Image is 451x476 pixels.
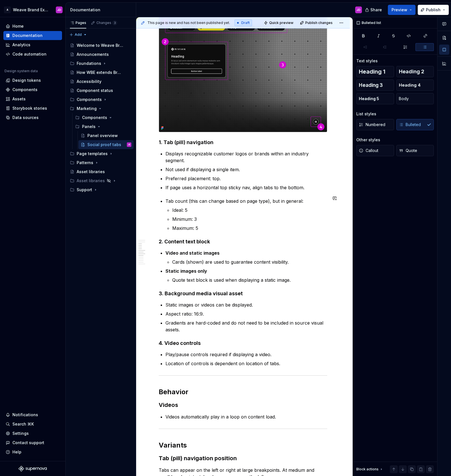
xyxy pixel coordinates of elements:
h2: Behavior [159,387,327,396]
p: Play/pause controls required if displaying a video. [165,351,327,358]
strong: Video and static images [165,250,220,256]
button: Body [396,93,434,104]
div: Page templates [77,151,108,157]
div: Marketing [77,106,97,111]
p: Static images or videos can be displayed. [165,301,327,308]
div: Block actions [356,465,384,473]
div: Help [12,449,21,455]
div: Announcements [77,52,109,57]
a: Data sources [3,113,62,122]
h4: 3. Background media visual asset [159,290,327,297]
a: Home [3,22,62,31]
span: Quote [399,148,417,153]
a: Design tokens [3,76,62,85]
div: Marketing [68,104,134,113]
button: Publish changes [298,19,335,27]
div: Social proof tabs [87,142,121,147]
div: Components [68,95,134,104]
div: Assets [12,96,26,102]
a: Welcome to Weave Brand Extended [68,41,134,50]
div: Support [77,187,92,193]
div: Patterns [68,158,134,167]
p: Videos automatically play in a loop on content load. [165,413,327,420]
div: Welcome to Weave Brand Extended [77,43,123,48]
span: Quick preview [269,21,293,25]
div: JD [128,142,130,147]
div: Components [12,87,37,92]
p: Displays recognizable customer logos or brands within an industry segment. [165,150,327,164]
div: JD [357,8,361,12]
div: Accessibility [77,79,101,84]
div: Notifications [12,412,38,418]
a: Announcements [68,50,134,59]
a: Component status [68,86,134,95]
span: 3 [112,21,117,25]
p: Cards (shown) are used to guarantee content visibility. [172,259,327,265]
span: Draft [241,21,250,25]
div: Patterns [77,160,93,166]
a: Analytics [3,40,62,49]
div: Text styles [356,58,378,64]
div: Page tree [68,41,134,194]
div: Home [12,23,24,29]
button: Heading 5 [356,93,394,104]
p: Preferred placement: top. [165,175,327,182]
button: Heading 4 [396,80,434,91]
div: Search ⌘K [12,421,34,427]
div: List styles [356,111,376,117]
strong: 1. Tab (pill) navigation [159,139,213,145]
span: This page is new and has not been published yet. [147,21,230,25]
span: Numbered [359,122,385,127]
a: How WBE extends Brand [68,68,134,77]
div: Asset libraries [77,178,105,184]
button: AWeave Brand ExtendedJD [1,4,64,16]
div: Code automation [12,51,47,57]
a: Accessibility [68,77,134,86]
div: Analytics [12,42,30,48]
div: Foundations [68,59,134,68]
p: Aspect ratio: 16:9. [165,310,327,317]
span: Heading 3 [359,82,383,88]
div: A [4,6,11,13]
button: Preview [388,5,415,15]
h2: Variants [159,441,327,450]
p: Tab count (this can change based on page type), but in general: [165,198,327,204]
div: Components [73,113,134,122]
a: Code automation [3,50,62,59]
a: Asset libraries [68,167,134,176]
div: Components [82,115,107,120]
p: Quote text block is used when displaying a static image. [172,277,327,283]
p: Minimum: 3 [172,216,327,222]
div: Block actions [356,467,379,471]
p: Maximum: 5 [172,225,327,232]
span: Body [399,96,409,102]
a: Storybook stories [3,104,62,113]
button: Heading 2 [396,66,434,77]
p: Ideal: 5 [172,207,327,213]
a: Social proof tabsJD [78,140,134,149]
img: c8ec039c-0597-498e-a71b-4e36332c4319.png [159,15,327,132]
div: Contact support [12,440,44,446]
a: Supernova Logo [19,466,47,471]
p: Location of controls is dependent on location of tabs. [165,360,327,367]
div: Design tokens [12,78,41,83]
h4: 4. Video controls [159,340,327,347]
div: Changes [96,21,117,25]
div: Asset libraries [77,169,105,175]
button: Callout [356,145,394,156]
div: Support [68,185,134,194]
button: Numbered [356,119,394,130]
span: Publish [426,7,441,13]
span: Share [370,7,382,13]
strong: Static images only [165,268,207,274]
span: Publish changes [305,21,333,25]
h4: 2. Content text block [159,238,327,245]
a: Assets [3,94,62,103]
div: Design system data [5,69,38,73]
h3: Videos [159,401,327,409]
button: Share [362,5,386,15]
p: Gradients are hard-coded and do not need to be included in source visual assets. [165,319,327,333]
span: Preview [392,7,407,13]
button: Heading 3 [356,80,394,91]
button: Quick preview [262,19,296,27]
